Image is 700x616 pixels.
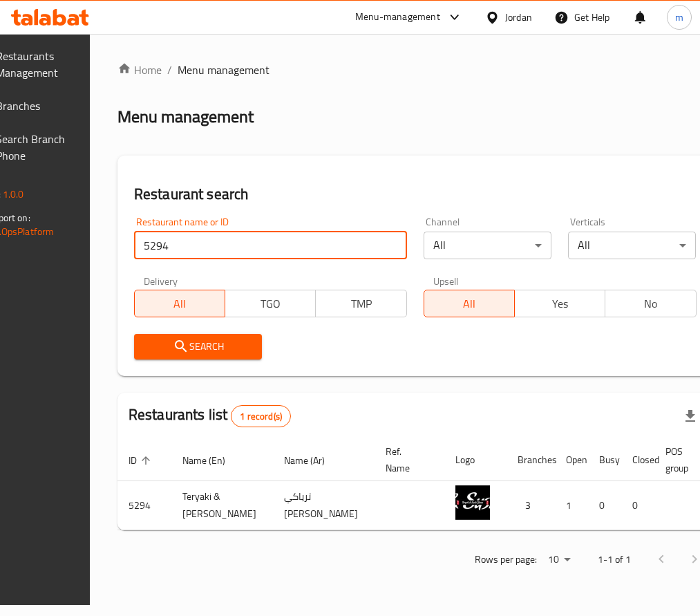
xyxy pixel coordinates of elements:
label: Delivery [144,276,178,286]
span: ID [129,452,155,469]
button: All [134,290,225,317]
div: Total records count [231,405,291,427]
p: Rows per page: [475,551,537,568]
span: Ref. Name [386,443,428,476]
a: Home [117,62,162,78]
td: 0 [588,481,621,530]
img: Teryaki & Sushi Yama [455,485,490,520]
span: Name (Ar) [284,452,343,469]
p: 1-1 of 1 [598,551,631,568]
button: TMP [315,290,406,317]
td: 0 [621,481,654,530]
div: Rows per page: [542,550,576,570]
td: 5294 [117,481,171,530]
th: Branches [507,439,555,481]
td: Teryaki & [PERSON_NAME] [171,481,273,530]
button: No [605,290,696,317]
button: TGO [225,290,316,317]
span: Search [145,338,251,355]
div: All [568,232,696,259]
span: Yes [520,294,600,314]
h2: Restaurants list [129,404,291,427]
span: 1 record(s) [231,410,290,423]
button: All [424,290,515,317]
span: 1.0.0 [3,185,24,203]
span: TGO [231,294,310,314]
h2: Restaurant search [134,184,697,205]
td: ترياكي [PERSON_NAME] [273,481,375,530]
div: All [424,232,551,259]
td: 1 [555,481,588,530]
span: Name (En) [182,452,243,469]
span: TMP [321,294,401,314]
th: Logo [444,439,507,481]
span: All [140,294,220,314]
li: / [167,62,172,78]
td: 3 [507,481,555,530]
div: Menu-management [355,9,440,26]
span: No [611,294,690,314]
span: Menu management [178,62,269,78]
span: All [430,294,509,314]
button: Search [134,334,262,360]
div: Jordan [505,10,532,25]
label: Upsell [433,276,459,286]
th: Open [555,439,588,481]
h2: Menu management [117,106,254,128]
input: Search for restaurant name or ID.. [134,232,407,259]
th: Busy [588,439,621,481]
button: Yes [514,290,605,317]
span: m [675,10,683,25]
th: Closed [621,439,654,481]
